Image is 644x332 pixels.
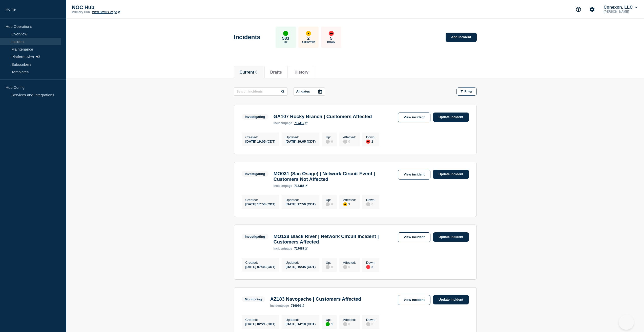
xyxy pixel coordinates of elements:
div: 0 [326,202,333,206]
button: Support [573,4,584,15]
span: Investigating [242,114,268,120]
p: Updated : [285,198,316,202]
h3: MO031 (Sac Osage) | Network Circuit Event | Customers Not Affected [274,171,395,182]
h3: GA107 Rocky Branch | Customers Affected [274,114,372,119]
iframe: Help Scout Beacon - Open [619,315,634,330]
div: [DATE] 15:45 (CDT) [285,264,316,269]
div: disabled [326,140,330,144]
div: 0 [343,139,356,144]
p: Affected : [343,261,356,264]
p: Up : [326,198,333,202]
a: Update incident [433,113,469,122]
p: 5 [330,36,332,41]
div: affected [343,202,347,206]
p: Updated : [285,135,316,139]
button: History [295,70,308,75]
div: 0 [366,322,376,326]
p: Up : [326,261,333,264]
div: 1 [343,202,356,206]
div: 1 [326,322,333,326]
p: 583 [282,36,289,41]
p: 2 [307,36,309,41]
p: Created : [245,198,276,202]
h3: MO128 Black River | Network Circuit Incident | Customers Affected [274,234,395,245]
p: Down : [366,198,376,202]
h1: Incidents [234,34,260,41]
div: 2 [366,264,376,269]
a: View incident [398,113,430,122]
p: Down [327,41,335,44]
span: incident [270,304,282,307]
input: Search incidents [234,87,287,96]
div: [DATE] 07:36 (CDT) [245,264,276,269]
span: Monitoring [242,296,265,302]
p: page [270,304,289,307]
div: disabled [326,202,330,206]
span: incident [274,247,285,250]
div: disabled [366,322,370,326]
p: Affected : [343,198,356,202]
div: 0 [326,264,333,269]
button: Current 6 [240,70,258,75]
div: disabled [343,265,347,269]
div: 0 [366,202,376,206]
span: Investigating [242,171,268,177]
a: Update incident [433,232,469,242]
div: 0 [343,322,356,326]
p: Created : [245,135,276,139]
div: disabled [343,322,347,326]
div: [DATE] 17:50 (CDT) [285,202,316,206]
button: Drafts [270,70,282,75]
div: [DATE] 17:50 (CDT) [245,202,276,206]
span: Investigating [242,234,268,239]
p: NOC Hub [72,5,173,10]
p: Up : [326,318,333,322]
p: Created : [245,261,276,264]
p: Updated : [285,261,316,264]
div: disabled [343,140,347,144]
p: [PERSON_NAME] [603,10,638,13]
div: down [366,140,370,144]
p: Up : [326,135,333,139]
a: 717087 [294,247,307,250]
p: Affected : [343,318,356,322]
div: affected [306,31,311,36]
a: Update incident [433,295,469,304]
span: incident [274,184,285,188]
a: View incident [398,170,430,180]
button: All dates [294,87,325,96]
span: 6 [255,70,258,74]
button: Conexon, LLC [603,5,638,10]
span: Filter [465,90,473,93]
p: Affected [302,41,315,44]
p: All dates [296,90,310,93]
p: Down : [366,261,376,264]
div: [DATE] 14:10 (CDT) [285,322,316,326]
p: Affected : [343,135,356,139]
a: 717412 [294,121,307,125]
p: page [274,247,292,250]
button: Account settings [587,4,597,15]
a: View incident [398,295,430,305]
div: disabled [326,265,330,269]
a: Add incident [446,33,477,42]
p: page [274,121,292,125]
a: Update incident [433,170,469,179]
div: down [329,31,334,36]
p: Up [284,41,287,44]
p: Created : [245,318,276,322]
div: [DATE] 02:21 (CDT) [245,322,276,326]
div: down [366,265,370,269]
a: 716980 [291,304,304,307]
button: Filter [456,87,477,96]
p: Updated : [285,318,316,322]
h3: AZ183 Navopache | Customers Affected [270,296,361,302]
span: incident [274,121,285,125]
a: View incident [398,232,430,242]
div: [DATE] 19:05 (CDT) [285,139,316,143]
div: 0 [326,139,333,144]
p: page [274,184,292,188]
p: Down : [366,318,376,322]
div: up [326,322,330,326]
div: [DATE] 19:05 (CDT) [245,139,276,143]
